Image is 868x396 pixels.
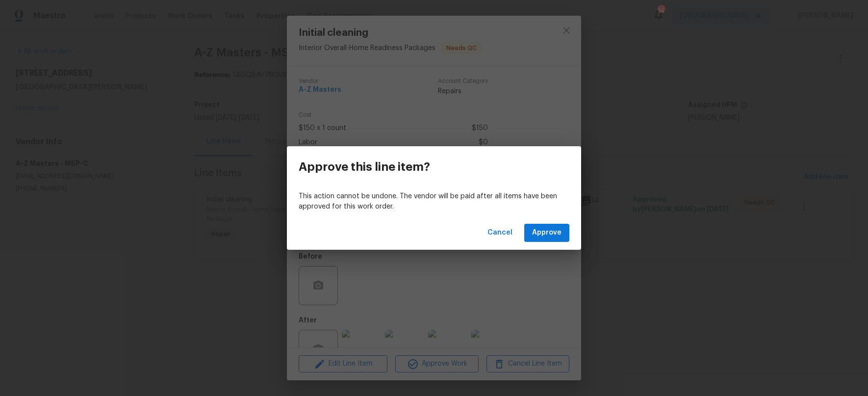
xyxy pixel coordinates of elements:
[487,227,512,239] span: Cancel
[299,191,569,212] p: This action cannot be undone. The vendor will be paid after all items have been approved for this...
[532,227,562,239] span: Approve
[484,224,516,242] button: Cancel
[299,160,430,174] h3: Approve this line item?
[524,224,569,242] button: Approve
